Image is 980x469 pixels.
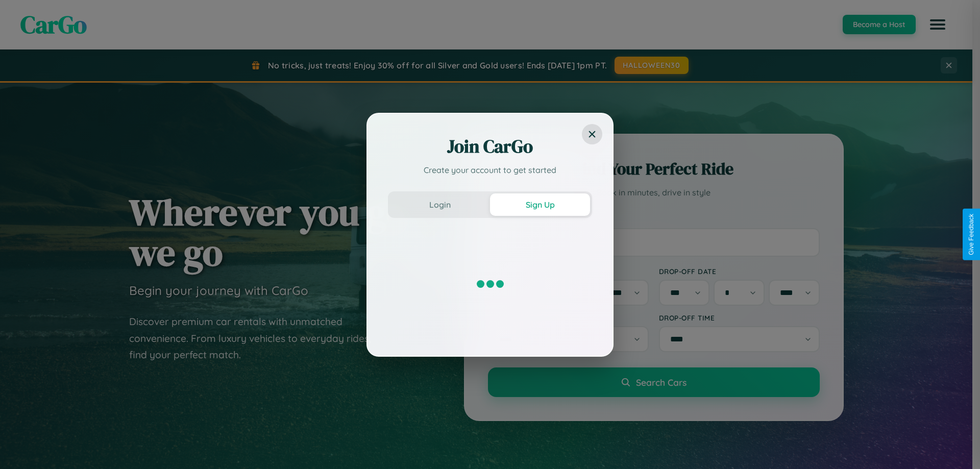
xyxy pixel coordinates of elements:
button: Login [390,193,490,216]
div: Give Feedback [968,214,975,255]
h2: Join CarGo [388,134,592,159]
p: Create your account to get started [388,164,592,176]
button: Sign Up [490,193,590,216]
iframe: Intercom live chat [10,434,35,459]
